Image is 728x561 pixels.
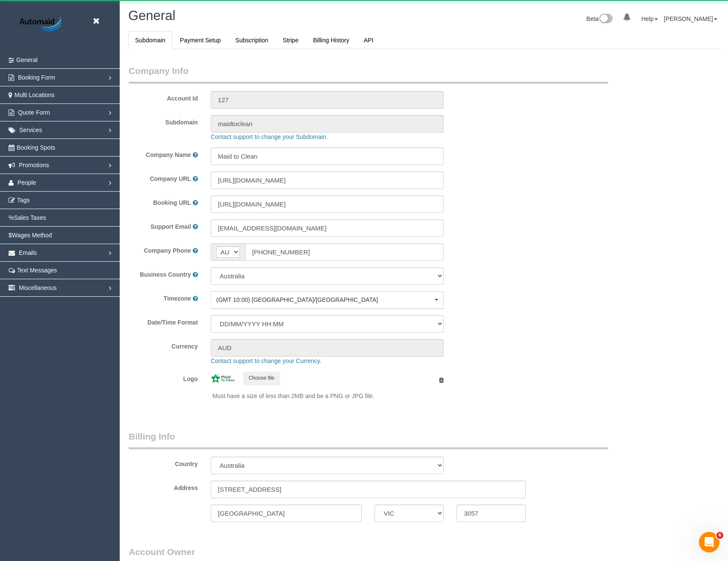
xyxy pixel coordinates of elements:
a: Payment Setup [173,31,228,49]
span: Text Messages [17,267,57,274]
label: Currency [122,339,204,351]
button: (GMT 10:00) [GEOGRAPHIC_DATA]/[GEOGRAPHIC_DATA] [211,291,444,309]
p: Must have a size of less than 2MB and be a PNG or JPG file. [212,392,444,400]
div: Contact support to change your Subdomain. [204,133,696,141]
a: Beta [587,15,613,22]
span: People [18,179,36,186]
label: Company Name [146,151,191,159]
legend: Company Info [129,65,608,84]
a: API [357,31,380,49]
img: 367b4035868b057e955216826a9f17c862141b21.jpeg [211,373,235,383]
button: Choose file [243,372,280,385]
label: Subdomain [122,115,204,127]
span: Sales Taxes [14,214,46,221]
a: Stripe [276,31,306,49]
label: Company URL [150,174,191,183]
span: Wages Method [12,232,52,239]
span: Booking Spots [17,144,55,151]
label: Booking URL [153,198,191,207]
img: Automaid Logo [15,15,68,34]
span: Emails [19,249,37,256]
label: Date/Time Format [122,315,204,327]
legend: Billing Info [129,430,608,449]
span: Tags [17,197,30,204]
span: Promotions [19,162,49,168]
span: General [16,56,38,63]
span: Quote Form [18,109,50,116]
span: Miscellaneous [19,284,57,291]
label: Logo [122,372,204,383]
a: [PERSON_NAME] [664,15,717,22]
div: Contact support to change your Currency. [204,357,696,365]
label: Business Country [140,270,191,279]
ol: Choose Timezone [211,291,444,309]
span: (GMT 10:00) [GEOGRAPHIC_DATA]/[GEOGRAPHIC_DATA] [216,295,433,304]
input: Zip [457,505,526,522]
span: Multi Locations [15,92,54,98]
iframe: Intercom live chat [699,532,719,552]
span: 6 [716,532,723,539]
a: Billing History [306,31,356,49]
label: Support Email [150,222,191,231]
input: City [211,505,362,522]
a: Subscription [229,31,275,49]
label: Country [175,460,198,468]
img: New interface [598,14,613,25]
label: Company Phone [144,246,191,255]
span: Booking Form [18,74,55,81]
a: Subdomain [128,31,172,49]
label: Account Id [122,91,204,103]
span: General [128,8,175,23]
label: Address [174,484,198,492]
span: Services [19,127,42,133]
a: Help [641,15,658,22]
label: Timezone [164,294,191,303]
input: Phone [245,243,444,261]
